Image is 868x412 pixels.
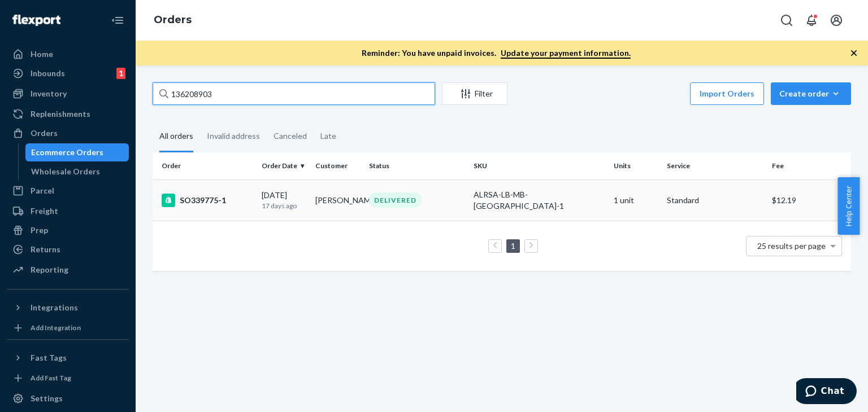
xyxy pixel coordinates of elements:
div: 1 [116,68,125,79]
p: Reminder: You have unpaid invoices. [362,47,631,59]
th: Order Date [257,152,311,179]
div: Orders [31,128,58,139]
a: Update your payment information. [501,48,631,59]
div: Ecommerce Orders [31,147,103,158]
button: Close Navigation [106,9,129,32]
th: Order [153,152,257,179]
div: Add Fast Tag [31,373,71,383]
th: Service [662,152,767,179]
div: Prep [31,225,48,236]
button: Import Orders [690,82,764,105]
div: Reporting [31,264,68,275]
a: Page 1 is your current page [509,241,518,251]
div: ALRSA-LB-MB-[GEOGRAPHIC_DATA]-1 [474,189,604,212]
div: Replenishments [31,108,90,120]
ol: breadcrumbs [145,4,201,37]
a: Home [7,45,129,63]
th: Units [609,152,663,179]
div: Canceled [274,121,307,151]
div: Late [320,121,336,151]
button: Create order [771,82,851,105]
div: Add Integration [31,323,81,332]
a: Inventory [7,85,129,103]
p: Standard [667,195,762,206]
a: Add Integration [7,321,129,335]
div: Settings [31,393,63,404]
th: Fee [767,152,851,179]
a: Parcel [7,182,129,200]
div: Parcel [31,185,54,196]
div: Invalid address [207,121,260,151]
th: Status [364,152,469,179]
th: SKU [469,152,609,179]
div: [DATE] [262,190,306,211]
button: Filter [442,82,507,105]
iframe: Opens a widget where you can chat to one of our agents [796,378,857,406]
a: Prep [7,221,129,239]
div: Create order [779,88,843,99]
a: Wholesale Orders [25,163,129,181]
div: All orders [159,121,193,152]
div: Inbounds [31,68,65,79]
div: Wholesale Orders [31,166,100,177]
a: Returns [7,240,129,258]
a: Ecommerce Orders [25,143,129,161]
div: Customer [315,161,360,170]
div: DELIVERED [369,192,422,208]
span: 25 results per page [757,241,826,251]
td: $12.19 [767,179,851,221]
div: Inventory [31,88,67,99]
button: Fast Tags [7,349,129,367]
input: Search orders [153,82,435,105]
a: Freight [7,202,129,220]
div: Freight [31,205,58,217]
p: 17 days ago [262,201,306,211]
a: Replenishments [7,105,129,123]
div: Integrations [31,302,78,313]
button: Open notifications [800,9,823,32]
a: Reporting [7,261,129,279]
a: Add Fast Tag [7,371,129,385]
button: Help Center [837,177,860,235]
button: Open account menu [825,9,848,32]
td: [PERSON_NAME] [311,179,364,221]
button: Integrations [7,299,129,317]
td: 1 unit [609,179,663,221]
button: Open Search Box [775,9,798,32]
div: SO339775-1 [162,194,253,207]
div: Filter [442,88,507,99]
img: Flexport logo [12,15,60,26]
a: Orders [7,124,129,142]
div: Returns [31,244,60,255]
a: Inbounds1 [7,64,129,82]
a: Orders [154,14,192,26]
div: Home [31,49,53,60]
a: Settings [7,389,129,407]
div: Fast Tags [31,352,67,363]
